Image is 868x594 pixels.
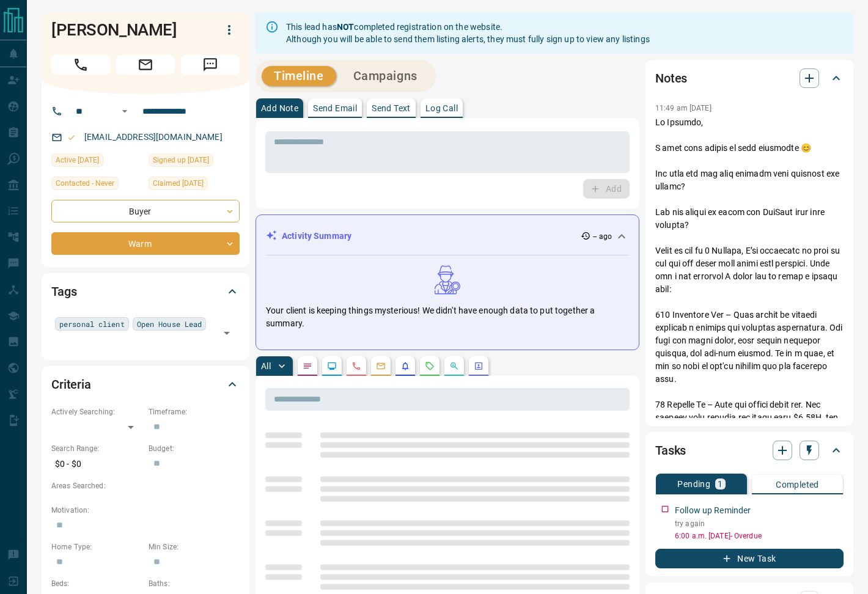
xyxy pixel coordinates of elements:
button: Timeline [262,66,336,86]
p: Your client is keeping things mysterious! We didn't have enough data to put together a summary. [266,304,629,330]
button: Open [117,104,132,119]
svg: Emails [376,361,386,371]
p: Baths: [149,578,240,589]
h1: [PERSON_NAME] [51,20,200,40]
p: Follow up Reminder [675,504,751,517]
a: [EMAIL_ADDRESS][DOMAIN_NAME] [84,132,223,142]
p: Log Call [425,104,458,112]
h2: Notes [655,68,687,88]
p: Min Size: [149,541,240,552]
p: Send Text [372,104,411,112]
div: Notes [655,64,844,93]
p: Search Range: [51,443,142,454]
p: Budget: [149,443,240,454]
p: Send Email [313,104,357,112]
p: Home Type: [51,541,142,552]
svg: Notes [303,361,312,371]
p: Areas Searched: [51,480,240,491]
svg: Calls [351,361,361,371]
h2: Tags [51,282,76,301]
div: Sat Mar 22 2025 [149,177,240,194]
p: 6:00 a.m. [DATE] - Overdue [675,530,844,541]
strong: NOT [337,22,354,32]
button: Open [218,324,235,342]
h2: Criteria [51,375,91,394]
p: Timeframe: [149,406,240,417]
div: Sat Mar 22 2025 [149,153,240,170]
p: Beds: [51,578,142,589]
p: Pending [677,480,710,488]
p: Activity Summary [282,230,351,243]
span: Contacted - Never [56,177,114,189]
p: -- ago [593,231,612,242]
div: Tags [51,277,240,306]
div: Warm [51,232,240,255]
h2: Tasks [655,441,686,460]
span: personal client [59,318,125,330]
span: Claimed [DATE] [153,177,204,189]
svg: Agent Actions [474,361,484,371]
div: Sat Mar 22 2025 [51,153,142,170]
p: try again [675,518,844,529]
span: Signed up [DATE] [153,154,209,166]
svg: Requests [425,361,435,371]
button: Campaigns [341,66,430,86]
span: Open House Lead [137,318,202,330]
button: New Task [655,549,844,568]
p: $0 - $0 [51,454,142,474]
svg: Opportunities [449,361,459,371]
div: Tasks [655,436,844,465]
svg: Email Valid [67,133,76,142]
div: Criteria [51,370,240,399]
p: Actively Searching: [51,406,142,417]
p: 11:49 am [DATE] [655,104,712,112]
span: Message [181,55,240,75]
div: This lead has completed registration on the website. Although you will be able to send them listi... [286,16,650,50]
span: Call [51,55,110,75]
svg: Listing Alerts [400,361,410,371]
div: Activity Summary-- ago [266,225,629,248]
p: Completed [776,480,819,489]
p: 1 [718,480,723,488]
p: Add Note [261,104,298,112]
svg: Lead Browsing Activity [327,361,337,371]
span: Active [DATE] [56,154,99,166]
p: All [261,362,271,370]
span: Email [116,55,175,75]
p: Motivation: [51,505,240,516]
div: Buyer [51,200,240,222]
